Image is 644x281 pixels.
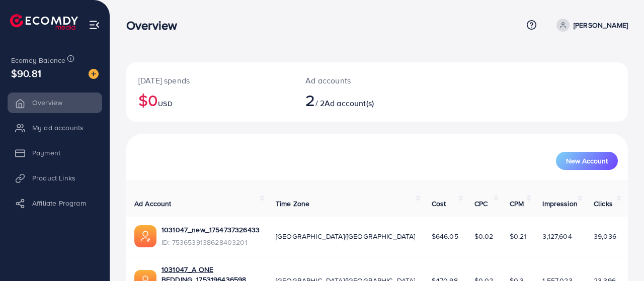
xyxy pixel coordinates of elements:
[432,199,446,209] span: Cost
[552,19,628,32] a: [PERSON_NAME]
[89,69,99,79] img: image
[594,199,613,209] span: Clicks
[138,90,281,110] h2: $0
[556,152,618,170] button: New Account
[474,231,494,241] span: $0.02
[510,231,527,241] span: $0.21
[542,199,578,209] span: Impression
[89,19,100,31] img: menu
[10,14,78,30] img: logo
[305,90,407,110] h2: / 2
[276,231,416,241] span: [GEOGRAPHIC_DATA]/[GEOGRAPHIC_DATA]
[432,231,458,241] span: $646.05
[162,225,260,235] a: 1031047_new_1754737326433
[11,55,65,65] span: Ecomdy Balance
[305,88,315,112] span: 2
[276,199,309,209] span: Time Zone
[134,199,172,209] span: Ad Account
[134,225,156,247] img: ic-ads-acc.e4c84228.svg
[162,237,260,247] span: ID: 7536539138628403201
[138,74,281,86] p: [DATE] spends
[510,199,524,209] span: CPM
[305,74,407,86] p: Ad accounts
[158,99,172,109] span: USD
[574,19,628,31] p: [PERSON_NAME]
[566,157,608,164] span: New Account
[542,231,572,241] span: 3,127,604
[594,231,616,241] span: 39,036
[325,98,374,109] span: Ad account(s)
[11,66,41,80] span: $90.81
[126,18,185,33] h3: Overview
[474,199,488,209] span: CPC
